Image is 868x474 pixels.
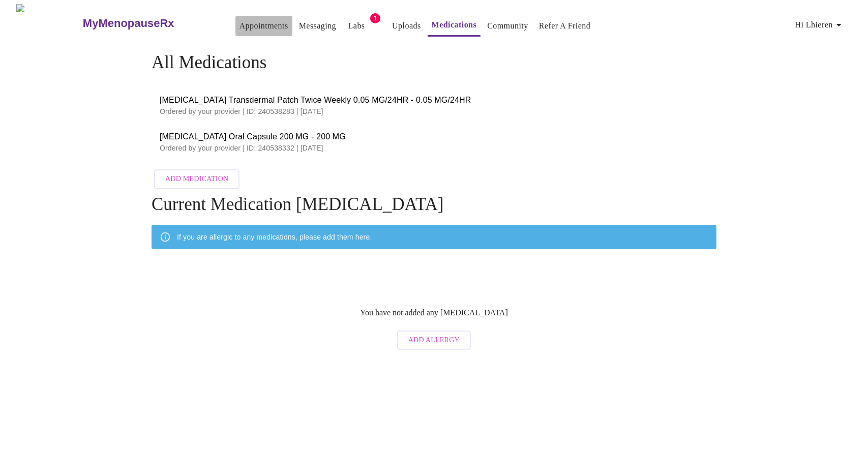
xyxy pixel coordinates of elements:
[165,173,228,186] span: Add Medication
[791,15,849,35] button: Hi Lhieren
[240,19,288,33] a: Appointments
[160,94,708,106] span: [MEDICAL_DATA] Transdermal Patch Twice Weekly 0.05 MG/24HR - 0.05 MG/24HR
[392,19,421,33] a: Uploads
[235,16,292,36] button: Appointments
[483,16,532,36] button: Community
[428,15,481,37] button: Medications
[795,18,845,32] span: Hi Lhieren
[487,19,528,33] a: Community
[160,143,708,153] p: Ordered by your provider | ID: 240538332 | [DATE]
[152,52,716,73] h4: All Medications
[81,6,215,41] a: MyMenopauseRx
[408,334,460,347] span: Add Allergy
[535,16,595,36] button: Refer a Friend
[370,13,380,23] span: 1
[83,17,174,30] h3: MyMenopauseRx
[154,169,240,189] button: Add Medication
[160,131,708,143] span: [MEDICAL_DATA] Oral Capsule 200 MG - 200 MG
[348,19,365,33] a: Labs
[177,228,372,246] div: If you are allergic to any medications, please add them here.
[360,308,508,317] p: You have not added any [MEDICAL_DATA]
[397,331,471,350] button: Add Allergy
[388,16,425,36] button: Uploads
[16,4,81,42] img: MyMenopauseRx Logo
[539,19,591,33] a: Refer a Friend
[160,106,708,116] p: Ordered by your provider | ID: 240538283 | [DATE]
[340,16,373,36] button: Labs
[152,194,716,215] h4: Current Medication [MEDICAL_DATA]
[299,19,336,33] a: Messaging
[295,16,340,36] button: Messaging
[432,18,477,32] a: Medications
